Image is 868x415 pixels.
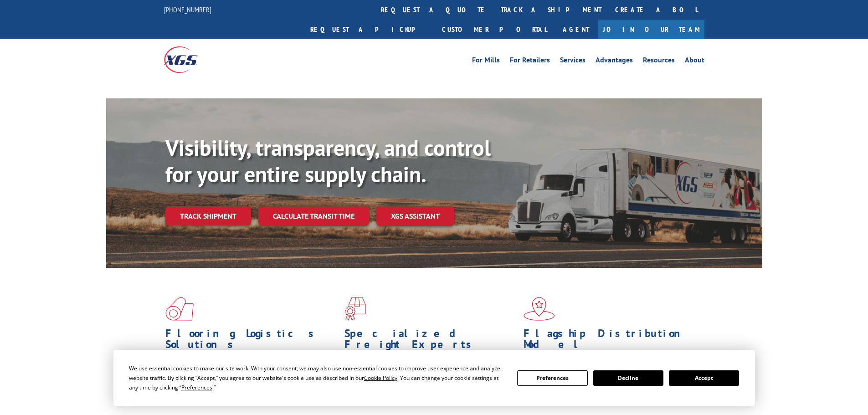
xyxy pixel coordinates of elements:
[344,328,517,354] h1: Specialized Freight Experts
[165,206,251,225] a: Track shipment
[560,56,586,67] a: Services
[596,56,633,67] a: Advantages
[165,328,338,354] h1: Flooring Logistics Solutions
[344,297,366,321] img: xgs-icon-focused-on-flooring-red
[435,20,554,39] a: Customer Portal
[510,56,550,67] a: For Retailers
[376,206,454,226] a: XGS ASSISTANT
[129,364,506,392] div: We use essential cookies to make our site work. With your consent, we may also use non-essential ...
[598,20,704,39] a: Join Our Team
[113,350,755,406] div: Cookie Consent Prompt
[303,20,435,39] a: Request a pickup
[258,206,369,226] a: Calculate transit time
[164,5,211,14] a: [PHONE_NUMBER]
[554,20,598,39] a: Agent
[685,56,704,67] a: About
[524,328,696,354] h1: Flagship Distribution Model
[517,370,587,386] button: Preferences
[165,133,491,188] b: Visibility, transparency, and control for your entire supply chain.
[524,297,555,321] img: xgs-icon-flagship-distribution-model-red
[643,56,675,67] a: Resources
[364,374,397,382] span: Cookie Policy
[181,384,212,391] span: Preferences
[593,370,663,386] button: Decline
[165,297,194,321] img: xgs-icon-total-supply-chain-intelligence-red
[472,56,500,67] a: For Mills
[669,370,739,386] button: Accept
